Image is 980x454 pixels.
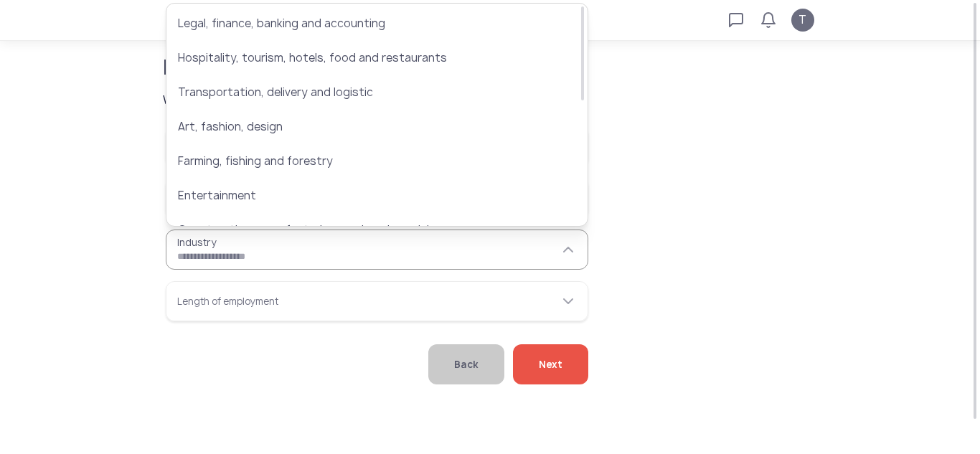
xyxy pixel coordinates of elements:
span: Farming, fishing and forestry [178,153,556,170]
span: Next [539,344,562,384]
span: Constructing, manufacturing, engineering, mining [178,222,556,239]
span: Legal, finance, banking and accounting [178,15,556,32]
span: Entertainment [178,187,556,204]
span: Back [454,344,479,384]
button: Back [428,344,504,384]
span: Hospitality, tourism, hotels, food and restaurants [178,49,556,67]
h1: Employment details [163,57,532,77]
input: Industry [166,230,588,270]
span: What the client does for a living [163,92,590,109]
button: T [791,9,814,32]
span: Transportation, delivery and logistic [178,84,556,101]
input: Length of employment [166,281,588,321]
button: Next [513,344,588,384]
span: Art, fashion, design [178,118,556,136]
span: T [798,11,806,29]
